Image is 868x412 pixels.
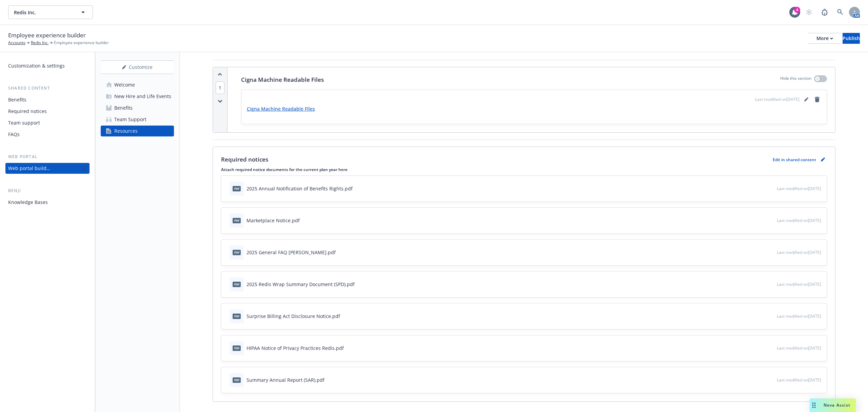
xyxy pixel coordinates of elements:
span: Employee experience builder [54,40,109,46]
div: New Hire and Life Events [114,91,171,102]
a: Accounts [8,40,25,46]
button: download file [757,185,763,192]
a: Customization & settings [5,60,90,71]
span: Last modified on [DATE] [777,186,821,191]
button: 1 [216,84,224,91]
div: 2025 Annual Notification of Benefits Rights.pdf [246,185,353,192]
button: More [808,33,841,44]
span: Last modified on [DATE] [777,313,821,319]
div: Knowledge Bases [8,197,48,208]
button: Redis Inc. [8,5,93,19]
a: Welcome [101,79,174,90]
p: Hide this section [780,75,811,84]
a: editPencil [802,95,810,104]
a: Report a Bug [818,5,831,19]
span: Last modified on [DATE] [755,96,800,102]
button: Customize [101,60,174,74]
div: Shared content [5,85,90,92]
p: Attach required notice documents for the current plan year here [221,167,827,172]
button: download file [757,376,763,383]
a: Team support [5,117,90,128]
a: Search [833,5,847,19]
span: 1 [216,81,224,94]
span: pdf [233,186,241,191]
div: Web portal [5,153,90,160]
span: Last modified on [DATE] [777,345,821,351]
div: Benefits [114,102,133,113]
a: Knowledge Bases [5,197,90,208]
div: Customize [101,61,174,74]
p: Edit in shared content [773,157,816,163]
button: download file [757,217,763,224]
p: Cigna Machine Readable Files [241,75,324,84]
span: pdf [233,250,241,255]
span: Last modified on [DATE] [777,218,821,223]
a: Resources [101,126,174,136]
span: pdf [233,345,241,351]
a: FAQs [5,129,90,140]
a: Web portal builder [5,163,90,174]
button: preview file [768,249,774,256]
span: pdf [233,282,241,287]
button: preview file [768,185,774,192]
div: Marketplace Notice.pdf [246,217,300,224]
a: Team Support [101,114,174,125]
span: Last modified on [DATE] [777,249,821,255]
button: Nova Assist [810,398,856,412]
a: Benefits [101,102,174,113]
div: Benefits [8,94,26,105]
a: Start snowing [802,5,816,19]
div: Required notices [8,106,47,117]
div: Drag to move [810,398,818,412]
div: Surprise Billing Act Disclosure Notice.pdf [246,313,340,320]
button: download file [757,344,763,352]
span: Employee experience builder [8,31,86,40]
button: preview file [768,376,774,383]
button: download file [757,249,763,256]
a: Benefits [5,94,90,105]
button: preview file [768,281,774,288]
div: Benji [5,187,90,194]
div: More [816,33,833,43]
div: Team Support [114,114,146,125]
span: Last modified on [DATE] [777,377,821,383]
span: pdf [233,377,241,382]
a: New Hire and Life Events [101,91,174,102]
a: remove [813,95,821,104]
button: preview file [768,344,774,352]
span: pdf [233,218,241,223]
button: preview file [768,217,774,224]
div: HIPAA Notice of Privacy Practices Redis.pdf [246,344,344,352]
div: Team support [8,117,40,128]
button: preview file [768,313,774,320]
button: download file [757,281,763,288]
a: Cigna Machine Readable Files [247,106,315,112]
span: Last modified on [DATE] [777,281,821,287]
div: Customization & settings [8,60,65,71]
div: Resources [114,126,138,136]
div: Web portal builder [8,163,50,174]
a: Required notices [5,106,90,117]
div: Publish [843,33,860,43]
div: FAQs [8,129,20,140]
div: Welcome [114,79,135,90]
div: 2025 General FAQ [PERSON_NAME].pdf [246,249,336,256]
span: Nova Assist [824,402,850,408]
span: pdf [233,314,241,319]
span: Redis Inc. [14,9,73,16]
div: Summary Annual Report (SAR).pdf [246,376,324,383]
a: Redis Inc. [31,40,48,46]
p: Required notices [221,155,268,164]
div: 2025 Redis Wrap Summary Document (SPD).pdf [246,281,355,288]
div: 4 [794,7,800,13]
button: Publish [843,33,860,44]
button: download file [757,313,763,320]
a: pencil [819,155,827,164]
